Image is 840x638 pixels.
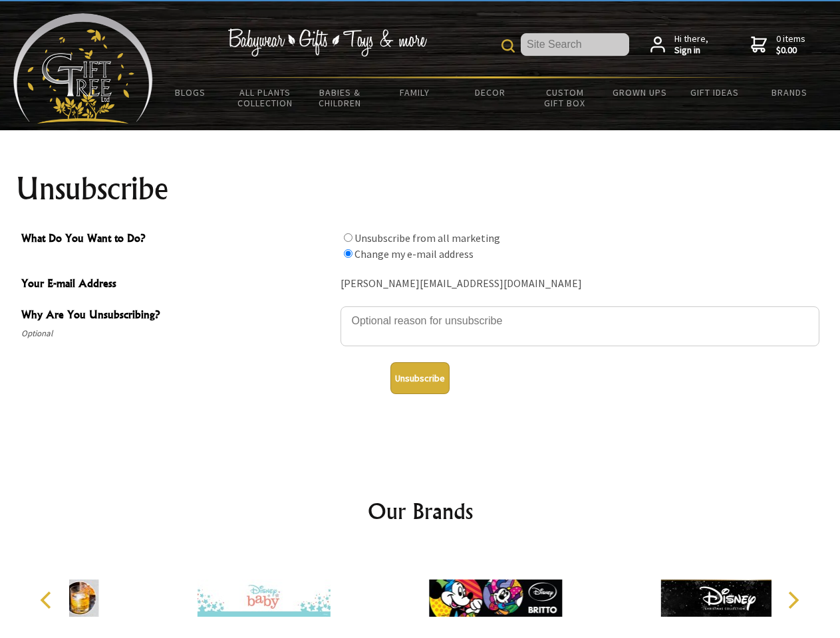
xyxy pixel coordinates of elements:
span: Optional [21,326,334,342]
div: [PERSON_NAME][EMAIL_ADDRESS][DOMAIN_NAME] [341,274,819,294]
textarea: Why Are You Unsubscribing? [341,306,819,346]
a: Hi there,Sign in [650,33,708,56]
label: Change my e-mail address [354,247,474,261]
strong: $0.00 [776,45,805,56]
h1: Unsubscribe [16,173,825,205]
img: product search [501,39,515,53]
input: What Do You Want to Do? [344,233,352,242]
input: What Do You Want to Do? [344,249,352,258]
strong: Sign in [674,45,708,56]
a: Brands [752,78,827,106]
span: Your E-mail Address [21,275,334,294]
a: Grown Ups [602,78,677,106]
button: Unsubscribe [390,362,450,394]
a: Decor [452,78,527,106]
a: Custom Gift Box [527,78,603,117]
input: Site Search [521,33,629,56]
button: Next [778,585,807,615]
span: 0 items [776,33,805,56]
label: Unsubscribe from all marketing [354,231,500,245]
span: What Do You Want to Do? [21,230,334,249]
a: Babies & Children [303,78,378,117]
button: Previous [33,585,63,615]
a: Family [378,78,453,106]
h2: Our Brands [27,495,814,527]
a: All Plants Collection [228,78,303,117]
a: 0 items$0.00 [751,33,805,56]
a: Gift Ideas [677,78,752,106]
a: BLOGS [153,78,228,106]
img: Babyware - Gifts - Toys and more... [13,13,153,124]
img: Babywear - Gifts - Toys & more [227,29,427,56]
span: Hi there, [674,33,708,56]
span: Why Are You Unsubscribing? [21,306,334,326]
